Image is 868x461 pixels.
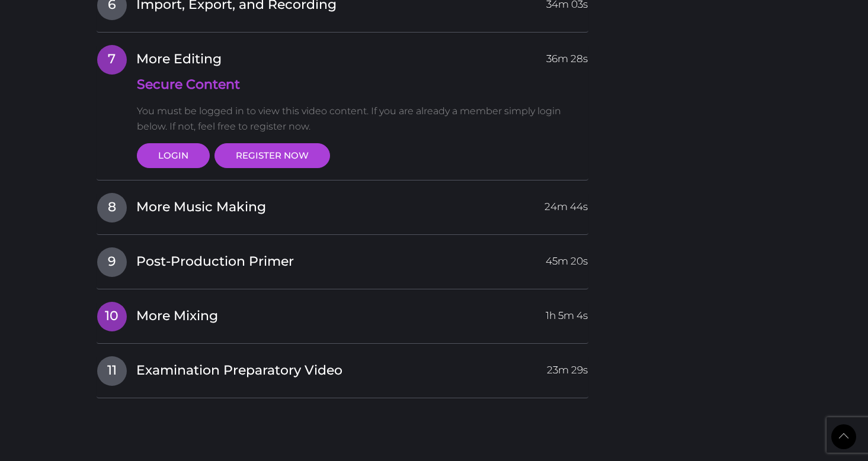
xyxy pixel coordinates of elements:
[97,45,127,75] span: 7
[97,192,589,217] a: 8More Music Making24m 44s
[136,50,222,69] span: More Editing
[136,307,218,325] span: More Mixing
[136,362,342,380] span: Examination Preparatory Video
[136,253,294,271] span: Post-Production Primer
[546,45,588,66] span: 36m 28s
[831,424,856,449] a: Back to Top
[97,301,589,326] a: 10More Mixing1h 5m 4s
[136,198,266,217] span: More Music Making
[97,193,127,223] span: 8
[97,247,127,277] span: 9
[137,104,589,134] p: You must be logged in to view this video content. If you are already a member simply login below....
[137,143,210,168] a: LOGIN
[546,302,588,323] span: 1h 5m 4s
[97,356,127,386] span: 11
[97,247,589,272] a: 9Post-Production Primer45m 20s
[137,76,589,94] h4: Secure Content
[544,193,588,214] span: 24m 44s
[97,356,589,381] a: 11Examination Preparatory Video23m 29s
[97,302,127,331] span: 10
[547,356,588,378] span: 23m 29s
[97,44,589,69] a: 7More Editing36m 28s
[214,143,330,168] a: REGISTER NOW
[546,247,588,269] span: 45m 20s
